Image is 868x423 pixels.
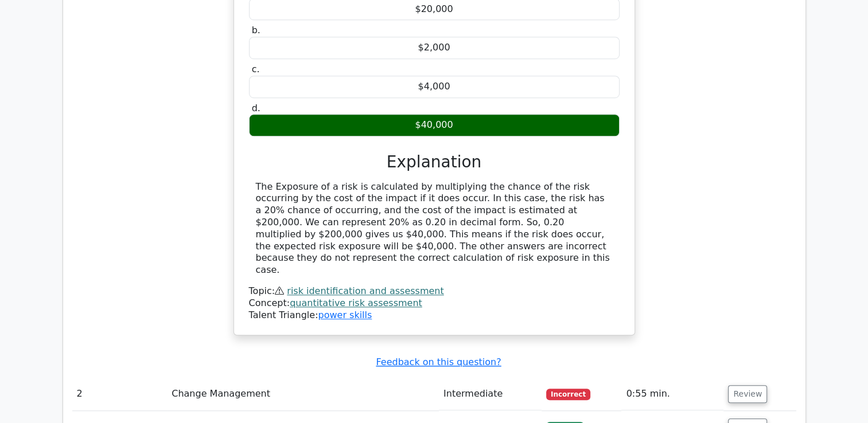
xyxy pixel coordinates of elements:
[546,389,590,400] span: Incorrect
[249,114,620,136] div: $40,000
[287,285,443,296] a: risk identification and assessment
[249,297,620,310] div: Concept:
[249,37,620,59] div: $2,000
[376,357,501,367] a: Feedback on this question?
[318,310,372,320] a: power skills
[728,385,767,403] button: Review
[249,285,620,297] div: Topic:
[256,152,613,172] h3: Explanation
[252,25,260,36] span: b.
[621,378,723,410] td: 0:55 min.
[249,76,620,98] div: $4,000
[167,378,439,410] td: Change Management
[72,378,168,410] td: 2
[256,181,613,276] div: The Exposure of a risk is calculated by multiplying the chance of the risk occurring by the cost ...
[249,285,620,321] div: Talent Triangle:
[252,64,260,75] span: c.
[290,297,422,308] a: quantitative risk assessment
[252,103,260,113] span: d.
[439,378,542,410] td: Intermediate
